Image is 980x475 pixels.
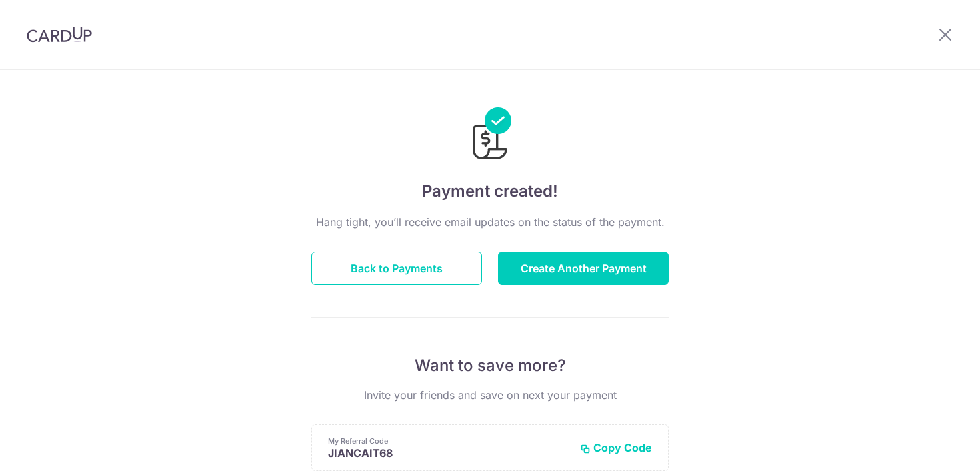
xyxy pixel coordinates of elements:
p: Hang tight, you’ll receive email updates on the status of the payment. [311,214,669,230]
p: JIANCAIT68 [328,446,569,460]
button: Copy Code [580,441,652,454]
button: Create Another Payment [498,252,669,285]
p: My Referral Code [328,436,569,446]
img: Payments [469,107,511,163]
p: Invite your friends and save on next your payment [311,387,669,403]
button: Back to Payments [311,252,482,285]
p: Want to save more? [311,355,669,376]
img: CardUp [27,27,92,43]
h4: Payment created! [311,179,669,203]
